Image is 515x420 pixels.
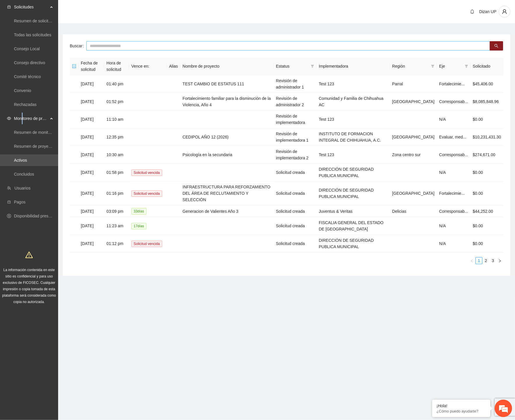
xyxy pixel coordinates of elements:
td: Parral [390,75,437,93]
li: Next Page [496,257,503,264]
td: Comunidad y Familia de Chihuahua AC [316,93,390,111]
div: Chatee con nosotros ahora [30,30,98,37]
span: filter [431,64,434,68]
td: $44,252.00 [471,206,503,217]
td: FISCALIA GENERAL DEL ESTADO DE [GEOGRAPHIC_DATA] [316,217,390,235]
span: filter [311,64,314,68]
td: Juventus & Veritas [316,206,390,217]
td: [DATE] [78,164,104,181]
a: Comité técnico [14,74,41,79]
td: [GEOGRAPHIC_DATA] [390,93,437,111]
a: Rechazadas [14,102,37,107]
td: 01:58 pm [104,164,129,181]
td: [DATE] [78,146,104,164]
span: 33 día s [131,208,146,214]
a: Convenio [14,88,31,93]
td: $0.00 [471,217,503,235]
th: Alias [167,57,180,75]
td: [DATE] [78,217,104,235]
td: N/A [437,164,471,181]
span: La información contenida en este sitio es confidencial y para uso exclusivo de FICOSEC. Cualquier... [2,268,56,304]
div: ¡Hola! [437,403,486,408]
td: 12:35 pm [104,128,129,146]
td: $10,231,431.30 [471,128,503,146]
a: Resumen de proyectos aprobados [14,144,76,149]
span: warning [25,251,33,259]
span: Monitoreo de proyectos [14,113,48,124]
a: Activos [14,158,27,163]
td: $274,671.00 [471,146,503,164]
td: Revisión de implementadora [273,111,316,128]
span: filter [464,62,469,71]
td: [DATE] [78,235,104,253]
a: Resumen de monitoreo [14,130,56,135]
td: Solicitud creada [273,206,316,217]
span: filter [310,62,315,71]
td: $0.00 [471,235,503,253]
td: $0.00 [471,181,503,206]
textarea: Escriba su mensaje y pulse “Intro” [3,158,111,179]
td: [DATE] [78,181,104,206]
span: Solicitud vencida [131,190,162,197]
td: 03:09 pm [104,206,129,217]
span: Región [392,63,429,69]
button: bell [468,7,477,16]
td: Zona centro sur [390,146,437,164]
span: Corresponsab... [439,209,468,214]
button: user [499,6,510,17]
a: Todas las solicitudes [14,33,51,37]
span: Corresponsab... [439,152,468,157]
th: Hora de solicitud [104,57,129,75]
a: Pagos [14,200,26,204]
li: Previous Page [468,257,475,264]
td: Test 123 [316,146,390,164]
td: $45,406.00 [471,75,503,93]
td: INFRAESTRUCTURA PARA REFORZAMIENTO DEL ÁREA DE RECLUTAMIENTO Y SELECCIÓN [180,181,273,206]
td: 10:30 am [104,146,129,164]
span: Estamos en línea. [34,77,80,136]
span: left [470,259,474,263]
button: right [496,257,503,264]
th: Implementadora [316,57,390,75]
td: Solicitud creada [273,181,316,206]
a: Concluidos [14,172,34,176]
span: Estatus [276,63,308,69]
span: Fortalecimie... [439,82,465,86]
td: Psicología en la secundaria [180,146,273,164]
td: DIRECCIÓN DE SEGURIDAD PUBLICA MUNICIPAL [316,181,390,206]
li: 1 [475,257,482,264]
td: 11:23 am [104,217,129,235]
td: N/A [437,217,471,235]
span: minus-square [72,64,76,68]
th: Solicitado [471,57,503,75]
span: Eje [439,63,462,69]
td: Revisión de administrador 1 [273,75,316,93]
span: Fortalecimie... [439,191,465,196]
td: Delicias [390,206,437,217]
td: Generacion de Valientes Año 3 [180,206,273,217]
td: [DATE] [78,93,104,111]
td: DIRECCIÓN DE SEGURIDAD PUBLICA MUNICIPAL [316,164,390,181]
a: Disponibilidad presupuestal [14,214,64,218]
a: 3 [490,257,496,264]
th: Vence en: [129,57,167,75]
td: 01:12 pm [104,235,129,253]
button: left [468,257,475,264]
td: DIRECCIÓN DE SEGURIDAD PUBLICA MUNICIPAL [316,235,390,253]
span: Corresponsab... [439,99,468,104]
td: $0.00 [471,164,503,181]
td: TEST CAMBIO DE ESTATUS 111 [180,75,273,93]
td: N/A [437,235,471,253]
span: filter [430,62,436,71]
td: [DATE] [78,128,104,146]
span: bell [468,9,477,14]
td: Revisión de administrador 2 [273,93,316,111]
td: [DATE] [78,206,104,217]
td: [GEOGRAPHIC_DATA] [390,128,437,146]
td: Solicitud creada [273,217,316,235]
a: 2 [483,257,489,264]
td: Revisión de implementadora 2 [273,146,316,164]
td: Fortalecimiento familiar para la disminución de la Violencia, Año 4 [180,93,273,111]
th: Nombre de proyecto [180,57,273,75]
td: Solicitud creada [273,164,316,181]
